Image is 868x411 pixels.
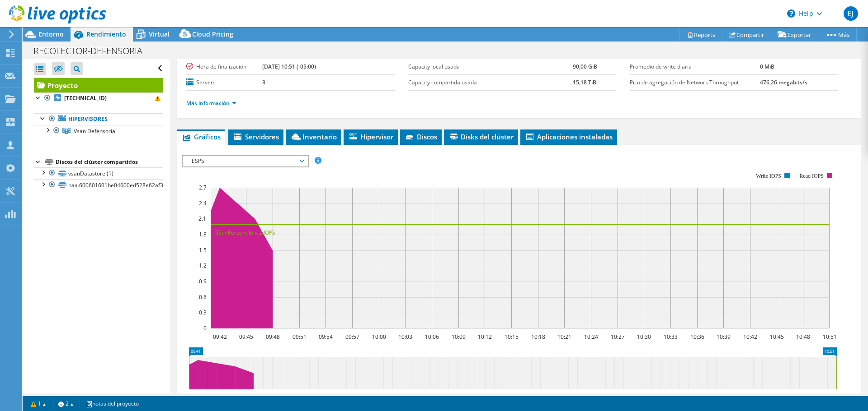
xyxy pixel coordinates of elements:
text: 10:00 [358,392,372,400]
text: 10:04 [395,392,409,400]
text: 10:51 [823,333,837,341]
a: 1 [24,398,52,409]
text: 10:16 [506,392,520,400]
span: Inventario [290,132,337,141]
text: 09:42 [213,333,227,341]
span: Aplicaciones instaladas [525,132,613,141]
text: Write IOPS [756,173,781,179]
a: vsanDatastore (1) [34,167,163,179]
div: Discos del clúster compartidos [56,157,163,167]
text: 0.3 [199,309,207,316]
text: 10:32 [654,392,668,400]
span: Discos [405,132,437,141]
text: Read IOPS [800,173,824,179]
label: Capacity compartida usada [408,78,573,87]
text: 09:42 [191,392,205,400]
text: 10:00 [372,333,386,341]
text: 10:28 [617,392,631,400]
text: 10:12 [469,392,483,400]
text: 10:27 [611,333,625,341]
a: Vsan Defensoria [34,125,163,137]
text: 10:24 [584,333,598,341]
a: Más información [186,99,236,107]
text: 10:06 [413,392,427,400]
text: 10:40 [728,392,742,400]
text: 10:39 [717,333,731,341]
text: 10:21 [557,333,571,341]
text: 09:44 [210,392,224,400]
text: 09:56 [321,392,335,400]
a: Reports [679,28,722,42]
span: Vsan Defensoria [74,127,115,135]
text: 2.4 [199,199,207,207]
label: Promedio de write diaria [630,62,760,71]
text: 10:20 [543,392,557,400]
text: 09:50 [265,392,279,400]
span: Entorno [38,30,64,38]
text: 0.6 [199,293,207,301]
h1: RECOLECTOR-DEFENSORIA [29,46,156,56]
text: 10:48 [796,333,810,341]
span: Gráficos [182,132,221,141]
text: 09:54 [319,333,333,341]
text: 10:03 [398,333,412,341]
text: 10:18 [524,392,538,400]
text: 10:44 [765,392,779,400]
text: 10:24 [580,392,594,400]
a: naa.600601601be04600ed528e62af3b002d [34,179,163,191]
text: 1.8 [199,231,207,238]
span: Hipervisor [348,132,393,141]
text: 09:57 [345,333,359,341]
text: 10:42 [743,333,757,341]
a: notas del proyecto [80,398,145,409]
text: 10:42 [746,392,760,400]
svg: \n [787,9,795,18]
text: 09:54 [302,392,316,400]
text: 10:50 [821,392,835,400]
text: 0 [203,324,207,332]
text: 10:30 [637,333,651,341]
label: Pico de agregación de Network Throughput [630,78,760,87]
span: Virtual [149,30,170,38]
text: 09:45 [239,333,253,341]
text: 95th Percentile = 2 IOPS [215,229,275,236]
text: 09:58 [340,392,354,400]
text: 1.5 [199,246,207,254]
text: 10:14 [487,392,501,400]
text: 1.2 [199,262,207,269]
span: ESPS [187,156,303,166]
text: 10:26 [599,392,613,400]
text: 10:36 [691,392,705,400]
span: Servidores [233,132,279,141]
b: [TECHNICAL_ID] [64,94,107,102]
text: 2.1 [198,215,206,222]
text: 10:02 [377,392,391,400]
text: 10:15 [505,333,519,341]
text: 10:09 [452,333,466,341]
text: 10:12 [478,333,492,341]
text: 10:36 [690,333,704,341]
a: [TECHNICAL_ID] [34,92,163,104]
a: Compartir [722,28,771,42]
span: Disks del clúster [448,132,514,141]
b: 3 [262,79,265,86]
a: Hipervisores [34,113,163,125]
text: 0.9 [199,277,207,285]
a: 2 [52,398,80,409]
a: Más [818,28,857,42]
text: 10:46 [783,392,797,400]
a: Exportar [771,28,818,42]
label: Capacity local usada [408,62,573,71]
text: 10:06 [425,333,439,341]
text: 09:48 [266,333,280,341]
b: 476,26 megabits/s [760,79,807,86]
text: 09:46 [228,392,242,400]
text: 10:30 [635,392,649,400]
text: 09:48 [247,392,261,400]
label: Servers [186,78,262,87]
b: 0 MiB [760,63,774,70]
text: 10:48 [802,392,816,400]
text: 10:33 [664,333,678,341]
b: 15,18 TiB [573,79,596,86]
text: 2.7 [199,184,207,191]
